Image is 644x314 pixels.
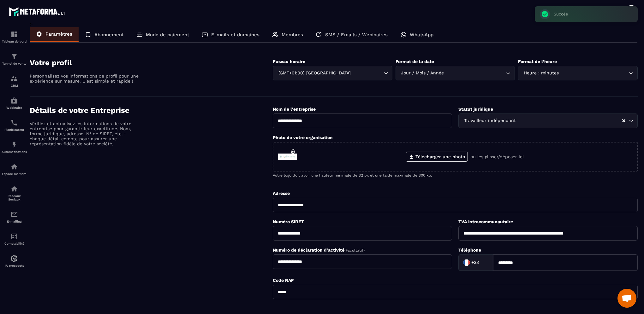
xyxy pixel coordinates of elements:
input: Search for option [560,70,627,77]
span: Heure : minutes [522,70,560,77]
p: WhatsApp [410,32,433,38]
label: Numéro SIRET [273,219,304,224]
a: automationsautomationsWebinaire [2,92,27,114]
label: Nom de l'entreprise [273,107,316,112]
img: email [10,211,18,218]
img: accountant [10,233,18,240]
img: automations [10,97,18,104]
p: Membres [282,32,303,38]
a: accountantaccountantComptabilité [2,228,27,250]
p: E-mailing [2,220,27,223]
label: Statut juridique [458,107,493,112]
div: Search for option [396,66,515,80]
h4: Votre profil [30,58,273,67]
input: Search for option [352,70,382,77]
a: schedulerschedulerPlanificateur [2,114,27,136]
img: scheduler [10,119,18,126]
button: Clear Selected [622,119,625,123]
p: Webinaire [2,106,27,109]
div: Search for option [518,66,638,80]
a: automationsautomationsAutomatisations [2,136,27,158]
label: TVA Intracommunautaire [458,219,513,224]
p: Paramètres [45,31,72,37]
input: Search for option [480,258,486,267]
a: social-networksocial-networkRéseaux Sociaux [2,180,27,206]
label: Format de la date [396,59,434,64]
p: SMS / Emails / Webinaires [325,32,388,38]
img: logo [9,6,66,17]
img: formation [10,31,18,38]
p: Tunnel de vente [2,62,27,65]
span: (GMT+01:00) [GEOGRAPHIC_DATA] [277,70,352,77]
img: automations [10,141,18,148]
a: emailemailE-mailing [2,206,27,228]
img: social-network [10,185,18,193]
a: formationformationCRM [2,70,27,92]
span: Travailleur indépendant [462,117,517,124]
span: (Facultatif) [344,248,365,253]
img: formation [10,75,18,82]
p: Planificateur [2,128,27,131]
p: CRM [2,84,27,87]
label: Fuseau horaire [273,59,305,64]
span: Jour / Mois / Année [400,70,445,77]
label: Format de l’heure [518,59,557,64]
img: Country Flag [460,256,473,269]
p: Vérifiez et actualisez les informations de votre entreprise pour garantir leur exactitude. Nom, f... [30,121,140,146]
div: Search for option [458,254,493,271]
h4: Détails de votre Entreprise [30,106,273,115]
img: formation [10,53,18,60]
a: Ouvrir le chat [617,289,636,308]
img: automations [10,255,18,262]
label: Téléphone [458,247,481,253]
p: Réseaux Sociaux [2,194,27,201]
p: E-mails et domaines [211,32,259,38]
label: Code NAF [273,278,294,283]
p: Abonnement [94,32,124,38]
p: Comptabilité [2,242,27,245]
p: Espace membre [2,172,27,176]
a: formationformationTableau de bord [2,26,27,48]
p: ou les glisser/déposer ici [470,154,524,159]
a: formationformationTunnel de vente [2,48,27,70]
a: automationsautomationsEspace membre [2,158,27,180]
p: Personnalisez vos informations de profil pour une expérience sur mesure. C'est simple et rapide ! [30,73,140,84]
label: Adresse [273,191,290,196]
div: Search for option [273,66,392,80]
p: Mode de paiement [146,32,189,38]
label: Télécharger une photo [406,152,468,162]
input: Search for option [445,70,505,77]
p: IA prospects [2,264,27,267]
label: Numéro de déclaration d'activité [273,247,365,253]
p: Automatisations [2,150,27,154]
p: Tableau de bord [2,40,27,43]
img: automations [10,163,18,171]
span: +33 [471,259,479,266]
p: Votre logo doit avoir une hauteur minimale de 32 px et une taille maximale de 300 ko. [273,173,638,177]
div: Search for option [458,113,638,128]
input: Search for option [517,117,622,124]
label: Photo de votre organisation [273,135,333,140]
